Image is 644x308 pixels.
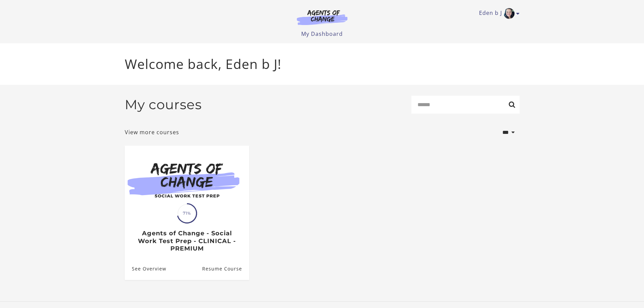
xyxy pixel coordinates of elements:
[125,258,166,280] a: Agents of Change - Social Work Test Prep - CLINICAL - PREMIUM: See Overview
[301,30,343,38] a: My Dashboard
[290,9,355,25] img: Agents of Change Logo
[125,128,179,136] a: View more courses
[202,258,249,280] a: Agents of Change - Social Work Test Prep - CLINICAL - PREMIUM: Resume Course
[125,97,202,113] h2: My courses
[178,204,196,222] span: 71%
[479,8,516,19] a: Toggle menu
[125,54,520,74] p: Welcome back, Eden b J!
[132,230,242,253] h3: Agents of Change - Social Work Test Prep - CLINICAL - PREMIUM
